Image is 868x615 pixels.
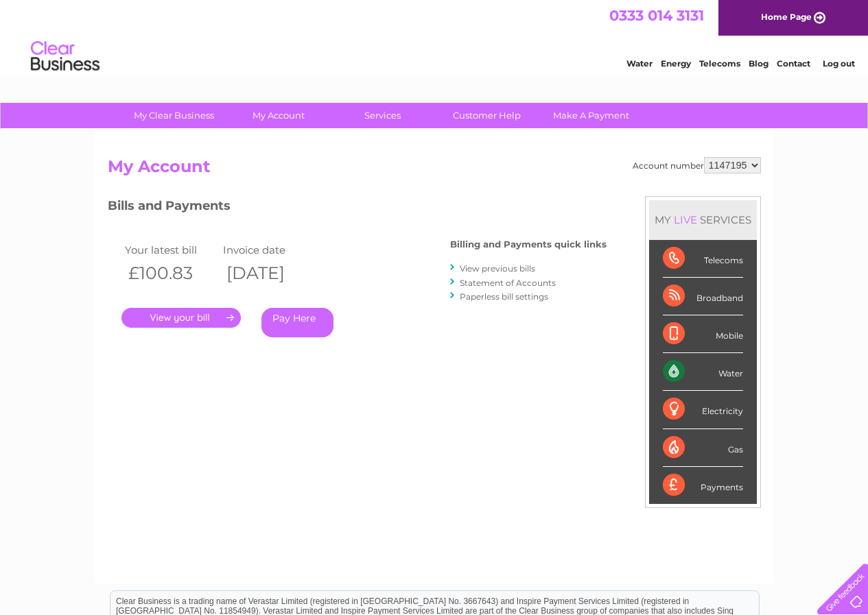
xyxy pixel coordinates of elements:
div: Broadband [663,278,743,315]
a: Customer Help [430,103,543,128]
a: Energy [661,58,691,69]
a: My Account [222,103,335,128]
a: Log out [823,58,855,69]
div: MY SERVICES [649,200,757,239]
h2: My Account [108,157,761,183]
div: Payments [663,467,743,504]
div: Electricity [663,391,743,429]
div: Clear Business is a trading name of Verastar Limited (registered in [GEOGRAPHIC_DATA] No. 3667643... [110,8,759,67]
div: LIVE [671,213,700,226]
a: Telecoms [699,58,740,69]
img: logo.png [30,36,100,77]
a: . [121,308,241,328]
a: Pay Here [261,308,333,337]
a: View previous bills [460,263,535,274]
th: [DATE] [220,259,318,287]
th: £100.83 [121,259,220,287]
td: Your latest bill [121,241,220,259]
a: Make A Payment [535,103,648,128]
div: Account number [633,157,761,173]
a: My Clear Business [117,103,231,128]
h3: Bills and Payments [108,196,607,220]
a: 0333 014 3131 [609,7,704,24]
div: Water [663,353,743,391]
div: Telecoms [663,240,743,278]
a: Statement of Accounts [460,278,556,288]
div: Mobile [663,315,743,353]
a: Paperless bill settings [460,291,548,302]
h4: Billing and Payments quick links [450,239,607,250]
div: Gas [663,429,743,467]
td: Invoice date [220,241,318,259]
a: Services [326,103,439,128]
a: Water [626,58,653,69]
a: Contact [777,58,810,69]
a: Blog [749,58,769,69]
